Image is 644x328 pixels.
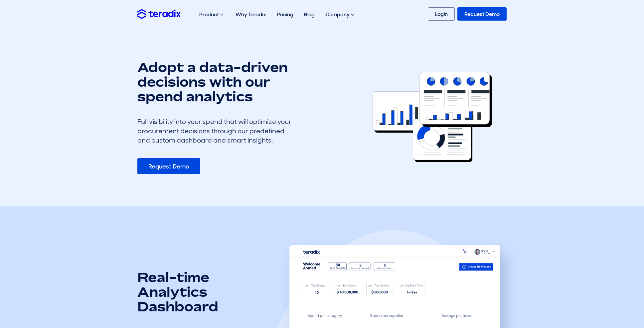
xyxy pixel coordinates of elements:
div: Company [320,4,361,25]
img: Teradix logo [137,9,181,19]
a: Blog [299,4,320,25]
a: Why Teradix [230,4,271,25]
img: erfx feature [373,72,492,163]
div: Full visibility into your spend that will optimize your procurement decisions through our predefi... [137,117,297,145]
h2: Real-time Analytics Dashboard [137,270,254,314]
a: Pricing [271,4,299,25]
a: Request Demo [457,7,507,21]
h1: Adopt a data-driven decisions with our spend analytics [137,60,297,104]
a: Request Demo [137,158,200,174]
a: Login [428,7,455,21]
div: Product [194,4,230,25]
